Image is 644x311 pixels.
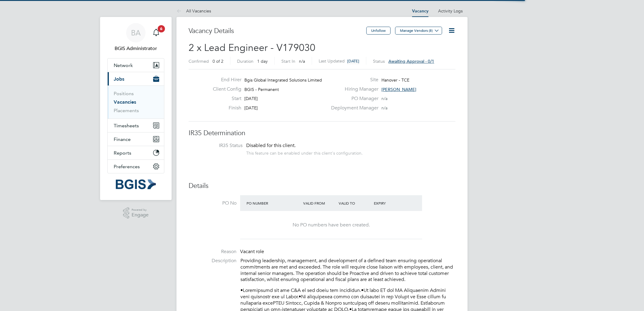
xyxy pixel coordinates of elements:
span: Reports [114,150,131,156]
div: Valid From [302,198,337,209]
span: n/a [381,96,387,101]
span: Hanover - TCE [381,77,409,83]
label: Last Updated [319,58,345,64]
h3: IR35 Determination [189,129,455,138]
span: Preferences [114,164,140,169]
div: No PO numbers have been created. [246,222,416,228]
button: Preferences [108,160,164,173]
label: Description [189,258,236,264]
a: Vacancy [412,8,428,14]
label: Status [373,59,385,64]
img: bgis-logo-retina.png [116,179,156,189]
label: Reason [189,249,236,255]
span: BA [131,29,141,37]
span: 1 day [257,59,268,64]
span: BGIS Administrator [107,45,164,52]
span: 2 x Lead Engineer - V179030 [189,42,315,54]
span: Finance [114,136,131,142]
h3: Vacancy Details [189,27,366,35]
label: Start In [281,59,295,64]
a: Powered byEngage [123,207,149,219]
a: Go to home page [107,179,164,189]
label: End Hirer [208,77,241,83]
span: Disabled for this client. [246,142,296,149]
span: [DATE] [244,96,258,101]
label: PO Manager [327,95,378,102]
div: Expiry [372,198,408,209]
span: Bgis Global Integrated Solutions Limited [244,77,322,83]
span: n/a [381,105,387,111]
span: n/a [299,59,305,64]
a: BABGIS Administrator [107,23,164,52]
label: Site [327,77,378,83]
a: Positions [114,91,134,96]
button: Reports [108,146,164,159]
span: [PERSON_NAME] [381,87,416,92]
label: IR35 Status [195,142,243,149]
label: Finish [208,105,241,111]
label: Duration [237,59,253,64]
span: 0 of 2 [213,59,223,64]
a: Vacancies [114,99,136,105]
button: Unfollow [366,27,391,35]
a: Placements [114,108,139,113]
div: PO Number [245,198,302,209]
span: Awaiting approval - 0/1 [388,59,434,64]
a: 6 [150,23,162,42]
span: Jobs [114,76,124,82]
a: All Vacancies [176,8,211,14]
span: [DATE] [347,59,359,64]
div: This feature can be enabled under this client's configuration. [246,149,363,156]
button: Network [108,59,164,72]
button: Timesheets [108,119,164,132]
label: Client Config [208,86,241,92]
label: PO No [189,200,236,206]
span: Vacant role [240,249,264,255]
span: [DATE] [244,105,258,111]
nav: Main navigation [100,17,172,200]
a: Activity Logs [438,8,463,14]
button: Manage Vendors (8) [395,27,442,35]
button: Finance [108,132,164,146]
h3: Details [189,182,455,190]
label: Deployment Manager [327,105,378,111]
label: Confirmed [189,59,209,64]
span: Network [114,62,133,68]
p: Providing leadership, management, and development of a defined team ensuring operational commitme... [240,258,455,283]
span: Powered by [132,207,149,212]
button: Jobs [108,72,164,85]
span: Engage [132,212,149,218]
span: Timesheets [114,123,139,129]
label: Hiring Manager [327,86,378,92]
div: Valid To [337,198,373,209]
label: Start [208,95,241,102]
span: BGIS - Permanent [244,87,279,92]
span: 6 [158,25,165,32]
div: Jobs [108,85,164,119]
